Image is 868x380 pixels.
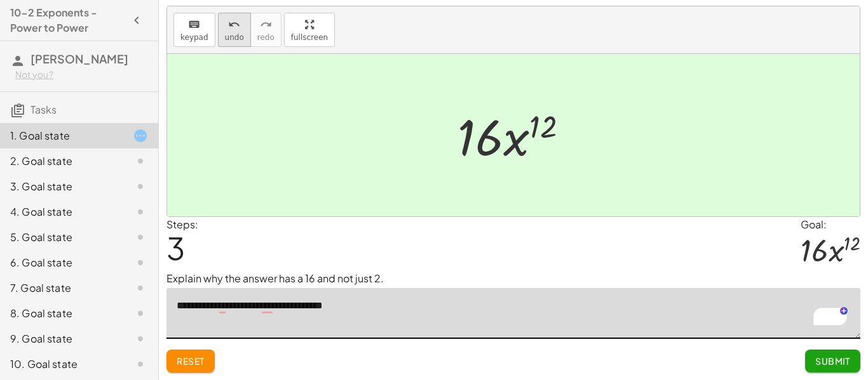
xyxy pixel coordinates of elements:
[805,350,860,372] button: Submit
[133,204,148,219] i: Task not started.
[10,230,112,245] div: 5. Goal state
[133,306,148,321] i: Task not started.
[10,331,112,346] div: 9. Goal state
[10,154,112,169] div: 2. Goal state
[10,5,125,36] h4: 10-2 Exponents - Power to Power
[166,218,198,231] label: Steps:
[166,228,185,267] span: 3
[10,306,112,321] div: 8. Goal state
[166,288,860,339] textarea: To enrich screen reader interactions, please activate Accessibility in Grammarly extension settings
[133,357,148,372] i: Task not started.
[10,280,112,296] div: 7. Goal state
[133,280,148,296] i: Task not started.
[801,217,860,232] div: Goal:
[225,33,244,42] span: undo
[188,17,200,32] i: keyboard
[218,13,251,47] button: undoundo
[291,33,328,42] span: fullscreen
[10,255,112,270] div: 6. Goal state
[133,154,148,169] i: Task not started.
[10,204,112,219] div: 4. Goal state
[133,230,148,245] i: Task not started.
[177,355,205,367] span: Reset
[133,179,148,194] i: Task not started.
[31,103,57,116] span: Tasks
[10,128,112,143] div: 1. Goal state
[815,355,850,367] span: Submit
[15,69,148,81] div: Not you?
[284,13,335,47] button: fullscreen
[228,17,240,32] i: undo
[133,331,148,346] i: Task not started.
[10,357,112,372] div: 10. Goal state
[31,51,128,66] span: [PERSON_NAME]
[133,128,148,143] i: Task started.
[260,17,272,32] i: redo
[173,13,215,47] button: keyboardkeypad
[166,271,860,286] p: Explain why the answer has a 16 and not just 2.
[166,350,215,372] button: Reset
[10,179,112,194] div: 3. Goal state
[257,33,275,42] span: redo
[133,255,148,270] i: Task not started.
[250,13,281,47] button: redoredo
[180,33,208,42] span: keypad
